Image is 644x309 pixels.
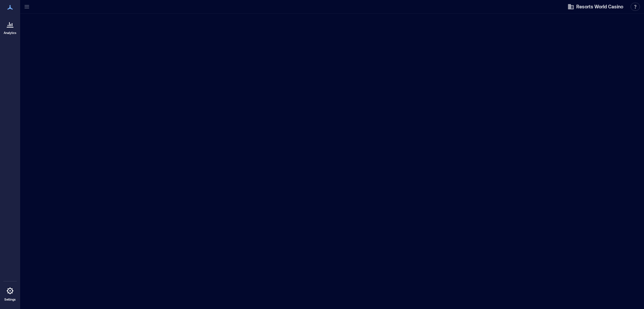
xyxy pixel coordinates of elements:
[576,3,623,10] span: Resorts World Casino
[2,283,18,304] a: Settings
[2,16,18,37] a: Analytics
[4,298,16,302] p: Settings
[566,1,625,12] button: Resorts World Casino
[4,31,16,35] p: Analytics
